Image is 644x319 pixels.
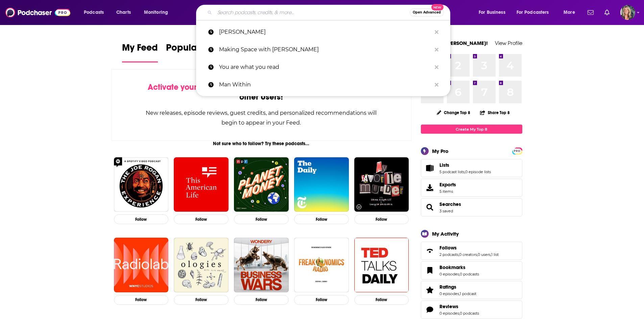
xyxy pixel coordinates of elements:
[116,8,131,17] span: Charts
[423,183,437,192] span: Exports
[459,252,477,257] a: 0 creators
[474,7,514,18] button: open menu
[421,261,522,280] span: Bookmarks
[5,6,70,19] img: Podchaser - Follow, Share and Rate Podcasts
[174,238,229,292] img: Ologies with Alie Ward
[219,41,431,58] p: Making Space with Hoda Kotb
[354,238,409,292] img: TED Talks Daily
[513,149,521,154] span: PRO
[439,162,491,168] a: Lists
[114,157,169,212] img: The Joe Rogan Experience
[421,179,522,197] a: Exports
[114,214,169,224] button: Follow
[196,23,450,41] a: [PERSON_NAME]
[439,303,458,310] span: Reviews
[234,295,289,305] button: Follow
[439,169,464,174] a: 5 podcast lists
[460,291,476,296] a: 1 podcast
[294,214,349,224] button: Follow
[215,7,410,18] input: Search podcasts, credits, & more...
[196,58,450,76] a: You are what you read
[219,23,431,41] p: Megyn Kelly
[439,182,456,188] span: Exports
[219,76,431,94] p: Man Within
[478,252,491,257] a: 0 users
[354,295,409,305] button: Follow
[439,209,453,213] a: 3 saved
[421,40,488,46] a: Welcome [PERSON_NAME]!
[620,5,635,20] img: User Profile
[421,125,522,134] a: Create My Top 8
[174,214,229,224] button: Follow
[602,7,612,18] a: Show notifications dropdown
[166,42,223,62] a: Popular Feed
[122,42,158,62] a: My Feed
[294,157,349,212] img: The Daily
[410,8,444,17] button: Open AdvancedNew
[464,169,465,174] span: ,
[294,295,349,305] button: Follow
[144,8,168,17] span: Monitoring
[111,141,412,147] div: Not sure who to follow? Try these podcasts...
[423,266,437,275] a: Bookmarks
[354,157,409,212] a: My Favorite Murder with Karen Kilgariff and Georgia Hardstark
[491,252,491,257] span: ,
[559,7,583,18] button: open menu
[480,106,510,119] button: Share Top 8
[439,245,499,251] a: Follows
[234,214,289,224] button: Follow
[433,108,475,117] button: Change Top 8
[421,198,522,216] span: Searches
[196,76,450,94] a: Man Within
[439,245,457,251] span: Follows
[491,252,499,257] a: 1 list
[439,303,479,310] a: Reviews
[432,148,449,154] div: My Pro
[585,7,596,18] a: Show notifications dropdown
[439,284,456,290] span: Ratings
[122,42,158,57] span: My Feed
[234,157,289,212] img: Planet Money
[431,4,444,10] span: New
[234,238,289,292] img: Business Wars
[439,272,459,276] a: 0 episodes
[166,42,223,57] span: Popular Feed
[421,300,522,319] span: Reviews
[112,7,135,18] a: Charts
[174,157,229,212] img: This American Life
[423,285,437,295] a: Ratings
[114,238,169,292] img: Radiolab
[421,242,522,260] span: Follows
[148,82,217,92] span: Activate your Feed
[439,291,459,296] a: 0 episodes
[432,231,459,237] div: My Activity
[439,162,449,168] span: Lists
[512,7,559,18] button: open menu
[202,5,457,20] div: Search podcasts, credits, & more...
[458,252,459,257] span: ,
[459,272,460,276] span: ,
[219,58,431,76] p: You are what you read
[460,272,479,276] a: 0 podcasts
[459,311,460,316] span: ,
[421,159,522,177] span: Lists
[439,311,459,316] a: 0 episodes
[79,7,113,18] button: open menu
[139,7,177,18] button: open menu
[354,214,409,224] button: Follow
[174,295,229,305] button: Follow
[439,201,461,207] a: Searches
[439,284,476,290] a: Ratings
[294,238,349,292] img: Freakonomics Radio
[465,169,491,174] a: 0 episode lists
[439,252,458,257] a: 2 podcasts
